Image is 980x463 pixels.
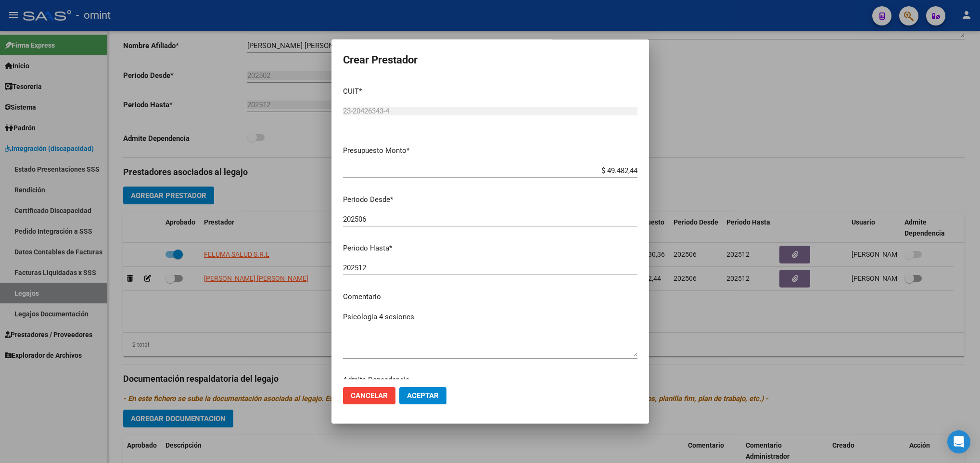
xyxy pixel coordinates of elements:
h2: Crear Prestador [343,51,637,69]
button: Cancelar [343,387,395,404]
span: Aceptar [407,391,439,400]
span: Cancelar [351,391,388,400]
button: Aceptar [399,387,446,404]
p: Comentario [343,291,637,302]
p: Presupuesto Monto [343,145,637,156]
p: Periodo Desde [343,194,637,205]
p: Periodo Hasta [343,243,637,254]
p: Admite Dependencia [343,375,637,386]
p: CUIT [343,86,637,97]
div: Open Intercom Messenger [947,430,970,453]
